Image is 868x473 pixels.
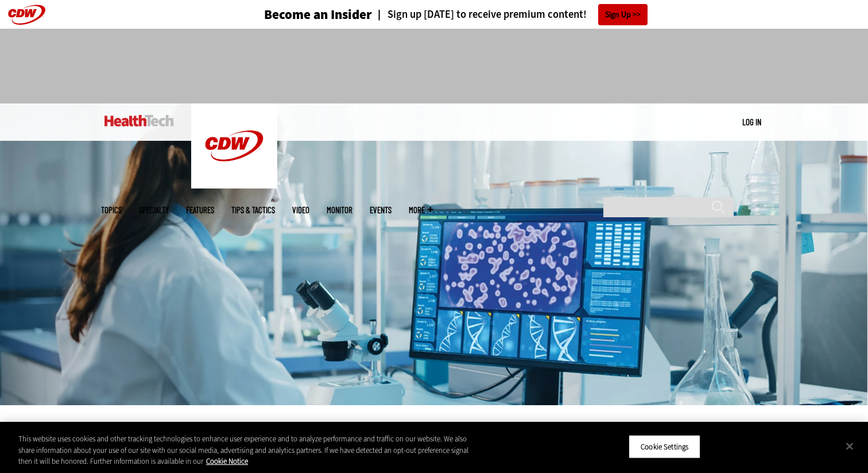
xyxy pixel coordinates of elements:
a: Video [292,206,309,214]
a: CDW [191,179,277,191]
iframe: advertisement [225,40,643,92]
h3: Become an Insider [264,8,372,21]
a: More information about your privacy [206,456,248,466]
a: Tips & Tactics [231,206,275,214]
img: Home [191,103,277,189]
a: MonITor [327,206,352,214]
div: User menu [742,116,761,128]
span: More [409,206,433,214]
span: Specialty [139,206,169,214]
div: This website uses cookies and other tracking technologies to enhance user experience and to analy... [18,433,478,467]
a: Log in [742,117,761,127]
a: Become an Insider [221,8,372,21]
span: Topics [101,206,122,214]
button: Cookie Settings [629,434,700,459]
a: Events [370,206,392,214]
a: Features [186,206,214,214]
img: Home [104,115,174,126]
button: Close [837,433,862,459]
a: Sign up [DATE] to receive premium content! [372,9,587,20]
a: Sign Up [598,4,648,25]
